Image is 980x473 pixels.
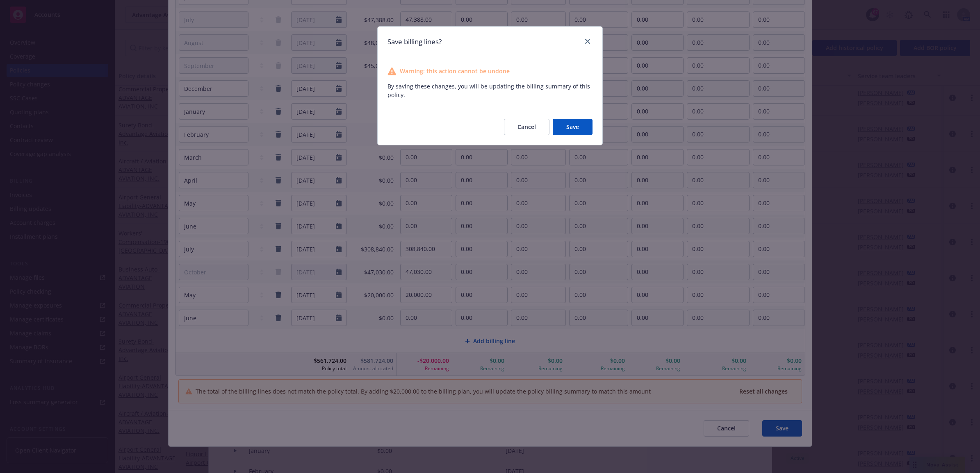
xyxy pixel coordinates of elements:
span: By saving these changes, you will be updating the billing summary of this policy. [387,82,593,99]
h1: Save billing lines? [387,36,442,47]
button: Save [553,119,593,135]
a: close [583,36,593,46]
button: Cancel [504,119,549,135]
p: Warning: this action cannot be undone [400,67,510,75]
